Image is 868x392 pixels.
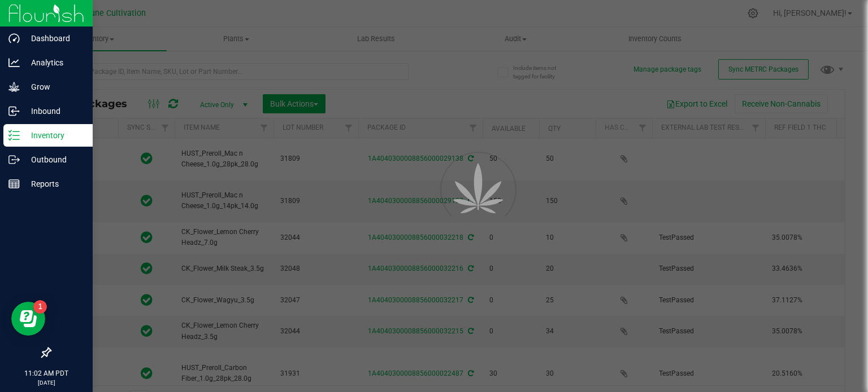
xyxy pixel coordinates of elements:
p: [DATE] [5,378,88,387]
p: Analytics [20,56,88,69]
inline-svg: Inbound [8,105,20,117]
p: 11:02 AM PDT [5,368,88,378]
inline-svg: Outbound [8,154,20,165]
iframe: Resource center unread badge [33,300,47,314]
inline-svg: Reports [8,178,20,190]
p: Inbound [20,104,88,118]
p: Dashboard [20,32,88,45]
p: Grow [20,80,88,94]
inline-svg: Analytics [8,57,20,68]
p: Reports [20,177,88,191]
p: Outbound [20,153,88,166]
inline-svg: Grow [8,81,20,93]
p: Inventory [20,129,88,142]
iframe: Resource center [11,302,45,336]
inline-svg: Dashboard [8,33,20,44]
inline-svg: Inventory [8,130,20,141]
